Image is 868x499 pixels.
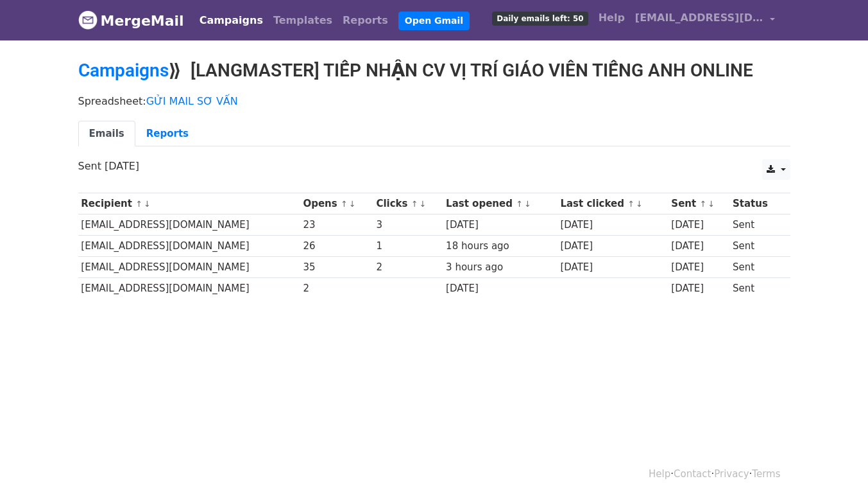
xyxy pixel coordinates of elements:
[593,5,630,31] a: Help
[729,257,782,278] td: Sent
[636,199,643,209] a: ↓
[78,7,184,34] a: MergeMail
[78,278,300,299] td: [EMAIL_ADDRESS][DOMAIN_NAME]
[135,199,142,209] a: ↑
[420,199,427,209] a: ↓
[303,239,370,254] div: 26
[446,281,554,296] div: [DATE]
[78,257,300,278] td: [EMAIL_ADDRESS][DOMAIN_NAME]
[194,8,268,33] a: Campaigns
[708,199,715,209] a: ↓
[668,193,730,214] th: Sent
[341,199,348,209] a: ↑
[492,12,588,26] span: Daily emails left: 50
[78,10,98,30] img: MergeMail logo
[146,95,238,107] a: GỬI MAIL SƠ VẤN
[398,12,470,30] a: Open Gmail
[560,260,665,275] div: [DATE]
[78,159,790,173] p: Sent [DATE]
[78,121,135,147] a: Emails
[524,199,531,209] a: ↓
[303,260,370,275] div: 35
[649,468,670,480] a: Help
[560,218,665,232] div: [DATE]
[373,193,443,214] th: Clicks
[78,214,300,236] td: [EMAIL_ADDRESS][DOMAIN_NAME]
[411,199,418,209] a: ↑
[674,468,711,480] a: Contact
[752,468,780,480] a: Terms
[446,218,554,232] div: [DATE]
[699,199,706,209] a: ↑
[337,8,393,33] a: Reports
[671,239,726,254] div: [DATE]
[635,10,763,26] span: [EMAIL_ADDRESS][DOMAIN_NAME]
[144,199,151,209] a: ↓
[516,199,523,209] a: ↑
[671,218,726,232] div: [DATE]
[303,218,370,232] div: 23
[557,193,668,214] th: Last clicked
[78,94,790,108] p: Spreadsheet:
[135,121,200,147] a: Reports
[303,281,370,296] div: 2
[443,193,557,214] th: Last opened
[729,193,782,214] th: Status
[627,199,634,209] a: ↑
[376,239,439,254] div: 1
[729,278,782,299] td: Sent
[268,8,337,33] a: Templates
[349,199,356,209] a: ↓
[78,193,300,214] th: Recipient
[729,214,782,236] td: Sent
[714,468,749,480] a: Privacy
[487,5,593,31] a: Daily emails left: 50
[630,5,780,35] a: [EMAIL_ADDRESS][DOMAIN_NAME]
[78,60,790,82] h2: ⟫ [LANGMASTER] TIẾP NHẬN CV VỊ TRÍ GIÁO VIÊN TIẾNG ANH ONLINE
[446,239,554,254] div: 18 hours ago
[376,218,439,232] div: 3
[300,193,373,214] th: Opens
[560,239,665,254] div: [DATE]
[729,236,782,257] td: Sent
[78,60,169,81] a: Campaigns
[376,260,439,275] div: 2
[671,260,726,275] div: [DATE]
[671,281,726,296] div: [DATE]
[446,260,554,275] div: 3 hours ago
[78,236,300,257] td: [EMAIL_ADDRESS][DOMAIN_NAME]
